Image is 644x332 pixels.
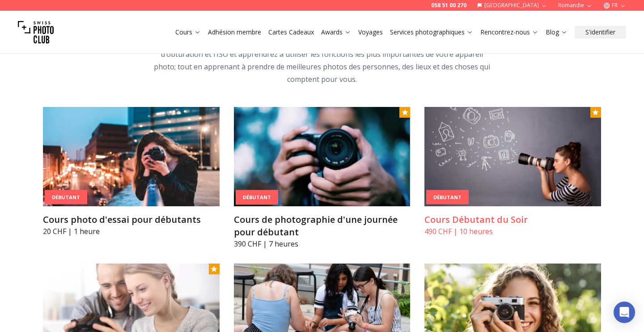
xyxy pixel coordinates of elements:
[424,226,601,237] p: 490 CHF | 10 heures
[318,26,355,38] button: Awards
[234,107,411,249] a: Cours de photographie d'une journée pour débutantDébutantCours de photographie d'une journée pour...
[575,26,626,38] button: S'identifier
[234,238,411,249] p: 390 CHF | 7 heures
[358,28,383,37] a: Voyages
[424,213,601,226] h3: Cours Débutant du Soir
[43,213,220,226] h3: Cours photo d'essai pour débutants
[265,26,318,38] button: Cartes Cadeaux
[208,28,261,37] a: Adhésion membre
[43,226,220,237] p: 20 CHF | 1 heure
[234,213,411,238] h3: Cours de photographie d'une journée pour débutant
[236,190,278,205] div: Débutant
[386,26,477,38] button: Services photographiques
[390,28,473,37] a: Services photographiques
[542,26,571,38] button: Blog
[172,26,204,38] button: Cours
[43,107,220,237] a: Cours photo d'essai pour débutantsDébutantCours photo d'essai pour débutants20 CHF | 1 heure
[477,26,542,38] button: Rencontrez-nous
[424,107,601,206] img: Cours Débutant du Soir
[480,28,538,37] a: Rencontrez-nous
[321,28,351,37] a: Awards
[18,14,54,50] img: Swiss photo club
[234,107,411,206] img: Cours de photographie d'une journée pour débutant
[355,26,386,38] button: Voyages
[45,190,87,204] div: Débutant
[43,107,220,206] img: Cours photo d'essai pour débutants
[614,302,635,323] div: Open Intercom Messenger
[175,28,201,37] a: Cours
[204,26,265,38] button: Adhésion membre
[431,2,466,9] a: 058 51 00 270
[426,190,469,204] div: Débutant
[268,28,314,37] a: Cartes Cadeaux
[424,107,601,237] a: Cours Débutant du SoirDébutantCours Débutant du Soir490 CHF | 10 heures
[546,28,568,37] a: Blog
